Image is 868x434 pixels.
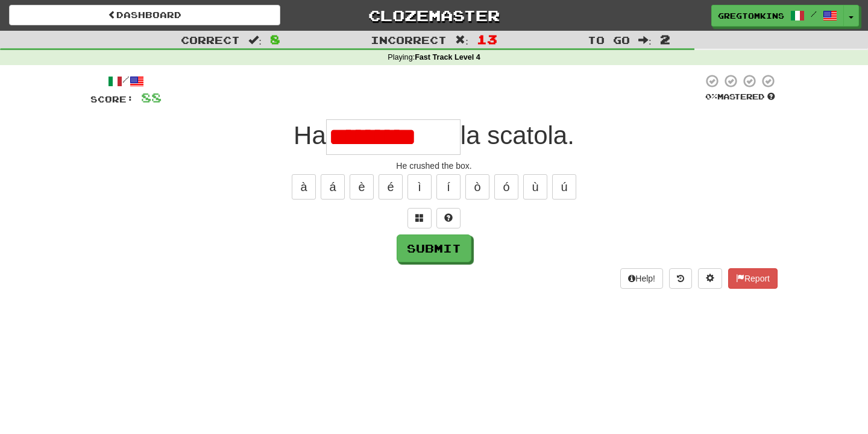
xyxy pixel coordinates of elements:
[552,174,576,200] button: ú
[298,5,570,26] a: Clozemaster
[455,35,468,45] span: :
[397,234,471,262] button: Submit
[90,160,778,172] div: He crushed the box.
[141,90,162,105] span: 88
[350,174,374,200] button: è
[248,35,262,45] span: :
[494,174,518,200] button: ó
[461,121,574,149] span: la scatola.
[436,208,461,228] button: Single letter hint - you only get 1 per sentence and score half the points! alt+h
[703,92,778,102] div: Mastered
[477,32,497,46] span: 13
[588,34,630,46] span: To go
[90,74,162,89] div: /
[270,32,280,46] span: 8
[436,174,461,200] button: í
[705,92,717,101] span: 0 %
[523,174,547,200] button: ù
[181,34,240,46] span: Correct
[371,34,447,46] span: Incorrect
[811,10,817,18] span: /
[718,10,784,21] span: GregTomkins
[711,5,844,27] a: GregTomkins /
[9,5,280,25] a: Dashboard
[728,268,778,289] button: Report
[620,268,663,289] button: Help!
[292,174,316,200] button: à
[294,121,326,149] span: Ha
[90,94,134,104] span: Score:
[415,53,480,61] strong: Fast Track Level 4
[407,174,432,200] button: ì
[660,32,670,46] span: 2
[465,174,489,200] button: ò
[321,174,345,200] button: á
[669,268,692,289] button: Round history (alt+y)
[638,35,652,45] span: :
[379,174,403,200] button: é
[407,208,432,228] button: Switch sentence to multiple choice alt+p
